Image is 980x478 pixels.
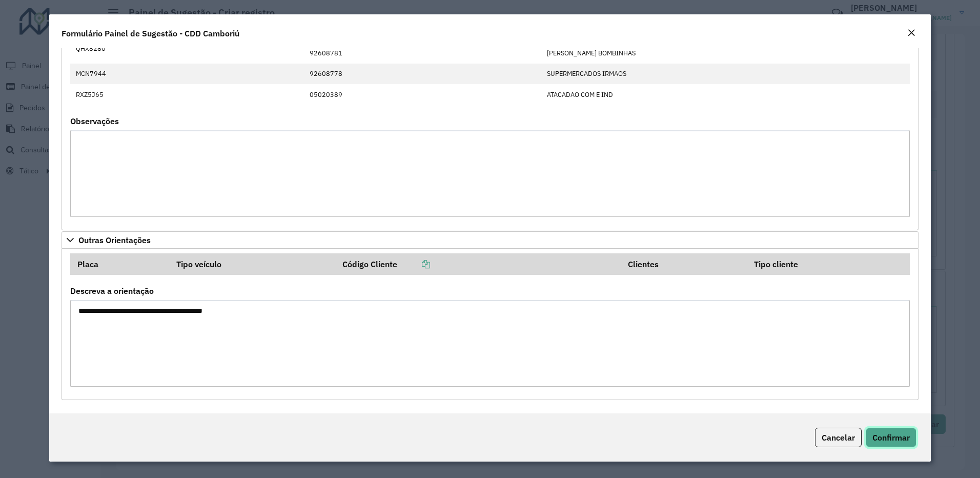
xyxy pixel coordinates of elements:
td: [PERSON_NAME] BOMBAS [PERSON_NAME] BOMBINHAS [542,33,774,63]
th: Clientes [621,253,747,275]
h4: Formulário Painel de Sugestão - CDD Camboriú [62,27,239,39]
button: Cancelar [815,428,862,447]
td: 05020389 [304,84,541,105]
th: Tipo veículo [170,253,336,275]
th: Tipo cliente [747,253,910,275]
label: Observações [70,115,119,127]
td: SUPERMERCADOS IRMAOS [542,64,774,84]
div: Outras Orientações [62,249,919,401]
label: Descreva a orientação [70,285,154,297]
span: Cancelar [822,432,855,443]
button: Confirmar [866,428,916,447]
button: Close [904,27,918,40]
a: Outras Orientações [62,231,919,249]
th: Placa [70,253,169,275]
td: MCN7944 [70,64,166,84]
span: Confirmar [872,432,910,443]
th: Código Cliente [336,253,621,275]
td: QHX8280 [70,33,166,63]
a: Copiar [397,259,430,269]
td: ATACADAO COM E IND [542,84,774,105]
td: RXZ5J65 [70,84,166,105]
td: 92608778 [304,64,541,84]
em: Fechar [907,29,915,37]
td: 92608779 92608781 [304,33,541,63]
span: Outras Orientações [78,236,151,244]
